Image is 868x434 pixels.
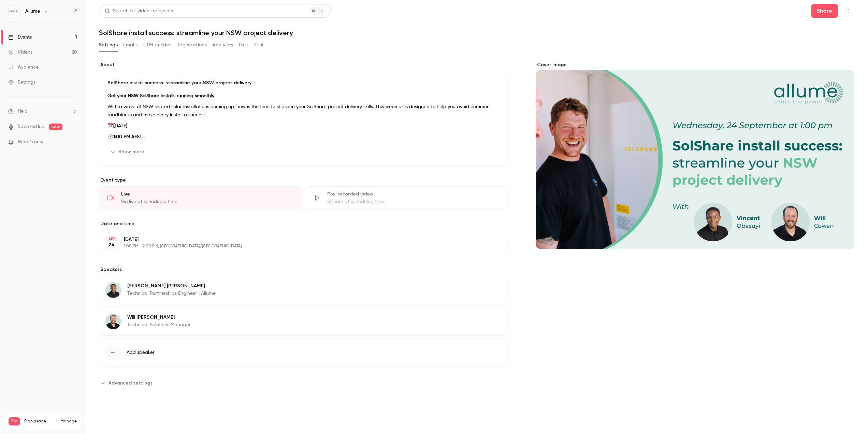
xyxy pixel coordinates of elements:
[18,108,28,115] span: Help
[60,419,77,424] a: Manage
[99,377,508,388] section: Advanced settings
[107,103,500,119] p: With a wave of NSW shared solar installations coming up, now is the time to sharpen your SolShare...
[105,8,173,15] div: Search for videos or events
[99,177,508,184] p: Event type
[536,61,854,249] section: Cover image
[107,93,214,98] strong: Get your NSW SolShare installs running smoothly
[69,139,77,145] iframe: Noticeable Trigger
[113,124,127,128] strong: [DATE]
[123,40,138,50] button: Emails
[212,40,233,50] button: Analytics
[8,64,39,71] div: Audience
[327,198,500,205] div: Stream at scheduled time
[327,191,500,198] div: Pre-recorded video
[107,79,500,86] p: SolShare install success: streamline your NSW project delivery
[127,283,216,289] p: [PERSON_NAME] [PERSON_NAME]
[176,40,207,50] button: Registrations
[8,108,77,115] li: help-dropdown-opener
[108,379,153,387] span: Advanced settings
[105,313,121,330] img: Will Cowan
[254,40,263,50] button: CTA
[99,61,508,68] label: About
[18,123,45,130] a: SpeakerHub
[99,276,508,304] div: Vincent Obasuyi[PERSON_NAME] [PERSON_NAME]Technical Partnerships Engineer | Allume
[121,191,294,198] div: Live
[99,186,302,209] div: LiveGo live at scheduled time
[239,40,249,50] button: Polls
[99,40,118,50] button: Settings
[99,220,508,227] label: Date and time
[9,6,19,17] img: Allume
[127,290,216,297] p: Technical Partnerships Engineer | Allume
[8,34,32,41] div: Events
[49,124,62,130] span: new
[9,417,20,425] span: Pro
[8,49,32,56] div: Videos
[24,419,56,424] span: Plan usage
[99,377,157,388] button: Advanced settings
[25,8,40,15] h6: Allume
[305,186,508,209] div: Pre-recorded videoStream at scheduled time
[107,146,148,157] button: Show more
[105,282,121,298] img: Vincent Obasuyi
[107,122,500,130] p: 📅
[536,61,854,68] label: Cover image
[127,349,155,356] span: Add speaker
[99,307,508,336] div: Will CowanWill [PERSON_NAME]Technical Solutions Manager
[811,4,838,18] button: Share
[108,242,115,248] p: 24
[99,338,508,366] button: Add speaker
[99,266,508,273] label: Speakers
[124,236,472,243] p: [DATE]
[99,29,854,37] h1: SolShare install success: streamline your NSW project delivery
[124,244,472,249] p: 1:00 PM - 2:00 PM, [GEOGRAPHIC_DATA]/[GEOGRAPHIC_DATA]
[127,314,191,321] p: Will [PERSON_NAME]
[121,198,294,205] div: Go live at scheduled time
[127,321,191,328] p: Technical Solutions Manager
[105,236,118,241] div: SEP
[8,79,35,86] div: Settings
[107,133,500,141] p: 🕐
[143,40,171,50] button: UTM builder
[113,134,145,139] strong: 1:00 PM AEST
[18,139,43,146] span: What's new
